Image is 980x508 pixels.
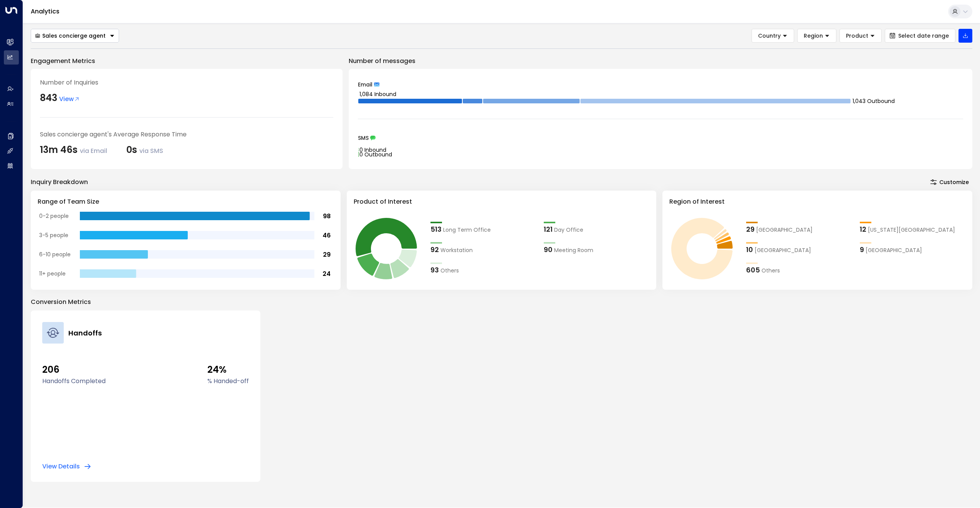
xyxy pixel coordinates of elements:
div: 29 [746,224,755,234]
span: Region [804,32,823,39]
div: 513 [430,224,442,234]
div: Sales concierge agent's Average Response Time [40,130,333,139]
button: Product [839,29,882,43]
div: SMS [358,135,963,141]
div: 93 [430,265,439,275]
div: 605 [746,265,760,275]
div: 9Paris [860,244,965,255]
span: via SMS [139,146,163,155]
span: London [756,226,813,234]
tspan: 6-10 people [39,251,71,258]
p: Number of messages [349,56,972,66]
tspan: 24 [323,269,331,278]
tspan: 98 [323,212,331,221]
tspan: 3-5 people [39,231,68,239]
button: Select date range [885,29,955,43]
div: 121 [544,224,553,234]
h3: Range of Team Size [38,197,334,206]
label: Handoffs Completed [42,377,106,386]
div: 605Others [746,265,852,275]
div: Inquiry Breakdown [31,178,88,187]
div: 12 [860,224,866,234]
tspan: 0 Outbound [359,151,392,158]
div: Number of Inquiries [40,78,333,87]
span: Select date range [898,33,949,39]
div: 9 [860,244,864,255]
label: % Handed-off [207,377,249,386]
span: Long Term Office [443,226,491,234]
span: Day Office [554,226,583,234]
div: 29London [746,224,852,234]
span: Others [761,267,780,275]
div: 513Long Term Office [430,224,536,234]
span: 24% [207,363,249,377]
div: 121Day Office [544,224,649,234]
tspan: 46 [323,231,331,240]
span: Country [758,32,781,39]
span: Meeting Room [554,246,593,254]
div: 93Others [430,265,536,275]
span: via Email [80,146,107,155]
div: 90Meeting Room [544,244,649,255]
span: View [59,95,80,104]
tspan: 1,043 Outbound [853,97,895,105]
p: Engagement Metrics [31,56,343,66]
div: Sales concierge agent [35,32,106,39]
span: Workstation [440,246,473,254]
div: 90 [544,244,553,255]
tspan: 1,084 Inbound [359,90,396,98]
button: View Details [42,463,91,470]
button: Country [752,29,794,43]
span: 206 [42,363,106,377]
tspan: 29 [323,250,331,259]
div: 92 [430,244,439,255]
p: Conversion Metrics [31,297,972,307]
span: New York City [868,226,955,234]
a: Analytics [31,7,60,16]
div: 13m 46s [40,143,107,157]
h3: Product of Interest [354,197,650,206]
span: Email [358,82,372,87]
button: Sales concierge agent [31,29,119,43]
h4: Handoffs [68,328,102,338]
div: 10São Paulo [746,244,852,255]
span: Others [440,267,459,275]
div: 843 [40,91,57,105]
tspan: 0-2 people [39,212,69,220]
h3: Region of Interest [669,197,965,206]
button: Region [797,29,836,43]
div: Button group with a nested menu [31,29,119,43]
tspan: 11+ people [39,270,66,277]
tspan: 0 Inbound [359,146,386,154]
div: 92Workstation [430,244,536,255]
div: 12New York City [860,224,965,234]
span: São Paulo [755,246,811,254]
span: Paris [866,246,922,254]
span: Product [846,32,868,39]
button: Customize [927,177,972,188]
div: 0s [126,143,163,157]
div: 10 [746,244,753,255]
